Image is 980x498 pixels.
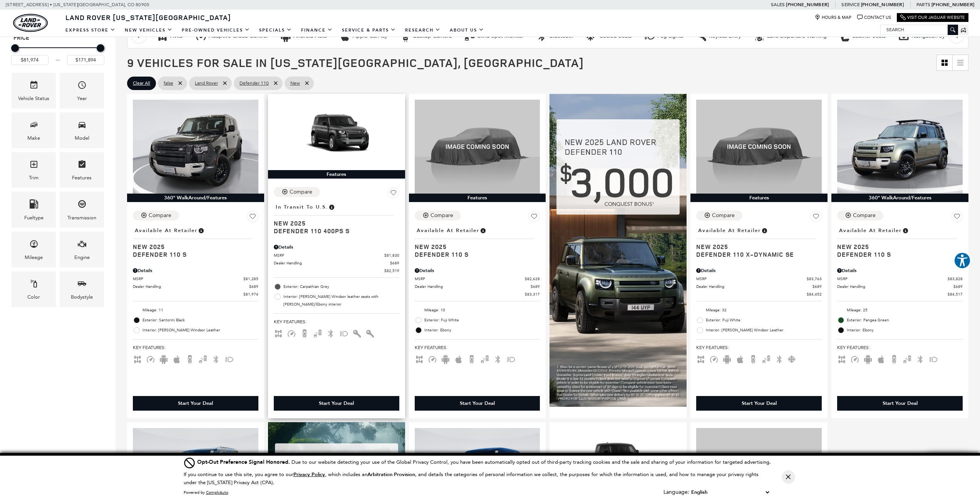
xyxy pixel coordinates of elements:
span: Blind Spot Monitor [198,356,208,361]
span: 9 Vehicles for Sale in [US_STATE][GEOGRAPHIC_DATA], [GEOGRAPHIC_DATA] [127,55,584,70]
button: Save Vehicle [951,211,963,225]
div: Bodystyle [71,293,93,301]
span: Opt-Out Preference Signal Honored . [197,458,291,466]
span: Backup Camera [185,356,194,361]
span: Service [841,2,859,7]
a: In Transit to U.S.New 2025Defender 110 400PS S [274,202,399,235]
span: AWD [837,356,846,361]
div: Start Your Deal [274,396,399,411]
input: Search [881,25,958,34]
a: MSRP $83,828 [837,276,963,282]
span: Adaptive Cruise Control [428,356,437,361]
span: Apple Car-Play [454,356,463,361]
span: New 2025 [837,243,957,251]
span: Parts [916,2,930,7]
span: Fog Lights [506,356,516,361]
span: Key Features : [696,343,822,352]
div: Start Your Deal [837,396,963,411]
li: Mileage: 32 [696,305,822,315]
span: Defender 110 400PS S [274,227,394,235]
span: Defender 110 [240,79,269,88]
span: $83,828 [948,276,963,282]
img: 2025 LAND ROVER Defender 110 400PS S [274,100,399,170]
div: FeaturesFeatures [60,152,104,188]
div: Blind Spot Monitor [464,30,476,42]
span: Blind Spot Monitor [903,356,912,361]
div: Start Your Deal [460,400,495,407]
a: [PHONE_NUMBER] [931,2,974,8]
input: Maximum [67,55,104,65]
div: Trim [29,174,39,182]
a: [STREET_ADDRESS] • [US_STATE][GEOGRAPHIC_DATA], CO 80905 [6,2,149,7]
a: Pre-Owned Vehicles [177,23,255,37]
span: $81,974 [243,291,258,297]
div: 360° WalkAround/Features [127,194,264,202]
img: Land Rover [13,14,48,32]
a: $84,452 [696,291,822,297]
span: $84,452 [807,291,822,297]
span: MSRP [415,276,525,282]
div: Android Auto [280,30,291,42]
span: Backup Camera [749,356,758,361]
div: Pricing Details - Defender 110 S [415,267,540,274]
button: Compare Vehicle [274,187,320,197]
strong: Arbitration Provision [367,471,415,478]
span: Defender 110 S [415,251,534,258]
a: Land Rover [US_STATE][GEOGRAPHIC_DATA] [61,13,236,22]
span: Adaptive Cruise Control [146,356,155,361]
div: ColorColor [12,271,56,307]
button: Compare Vehicle [415,211,461,221]
div: Adaptive Cruise Control [195,30,207,42]
span: Dealer Handling [274,260,390,266]
a: Grid View [937,55,952,70]
div: Features [409,194,546,202]
span: Mileage [29,237,39,253]
div: Backup Camera [400,30,411,42]
div: Cooled Seats [586,30,597,42]
span: Exterior: Pangea Green [847,316,963,324]
span: MSRP [133,276,243,282]
div: Apple CarPlay [339,30,351,42]
span: $81,285 [243,276,258,282]
span: Blind Spot Monitor [762,356,771,361]
a: Contact Us [857,15,891,20]
a: $82,519 [274,268,399,274]
a: MSRP $81,285 [133,276,258,282]
span: Available at Retailer [839,226,902,235]
span: Android Auto [863,356,873,361]
span: Adaptive Cruise Control [287,330,296,336]
span: $82,519 [384,268,399,274]
span: Land Rover [US_STATE][GEOGRAPHIC_DATA] [65,13,231,22]
span: Bluetooth [493,356,503,361]
span: Apple Car-Play [172,356,181,361]
span: Fog Lights [224,356,234,361]
li: Mileage: 10 [415,305,540,315]
span: Dealer Handling [696,284,812,289]
span: $689 [531,284,540,289]
span: Interior: [PERSON_NAME] Windsor Leather [706,326,822,334]
a: land-rover [13,14,48,32]
a: $83,317 [415,291,540,297]
span: Vehicle is in stock and ready for immediate delivery. Due to demand, availability is subject to c... [479,226,486,235]
a: EXPRESS STORE [61,23,120,37]
span: New [290,79,300,88]
span: Android Auto [159,356,168,361]
div: TransmissionTransmission [60,192,104,227]
div: Color [27,293,40,301]
div: AWD [157,30,168,42]
div: Compare [290,189,312,196]
span: Blind Spot Monitor [480,356,489,361]
span: MSRP [696,276,807,282]
a: ComplyAuto [206,490,228,495]
div: EngineEngine [60,232,104,267]
span: Fog Lights [929,356,938,361]
span: Color [29,277,39,293]
span: New 2025 [133,243,253,251]
span: Clear All [133,79,150,88]
div: Leather Seats [839,30,851,42]
img: 2025 LAND ROVER Defender 110 X-Dynamic SE [696,100,822,194]
li: Mileage: 25 [837,305,963,315]
span: Interior: [PERSON_NAME] Windsor Leather [142,326,258,334]
button: Compare Vehicle [133,211,179,221]
div: BodystyleBodystyle [60,271,104,307]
